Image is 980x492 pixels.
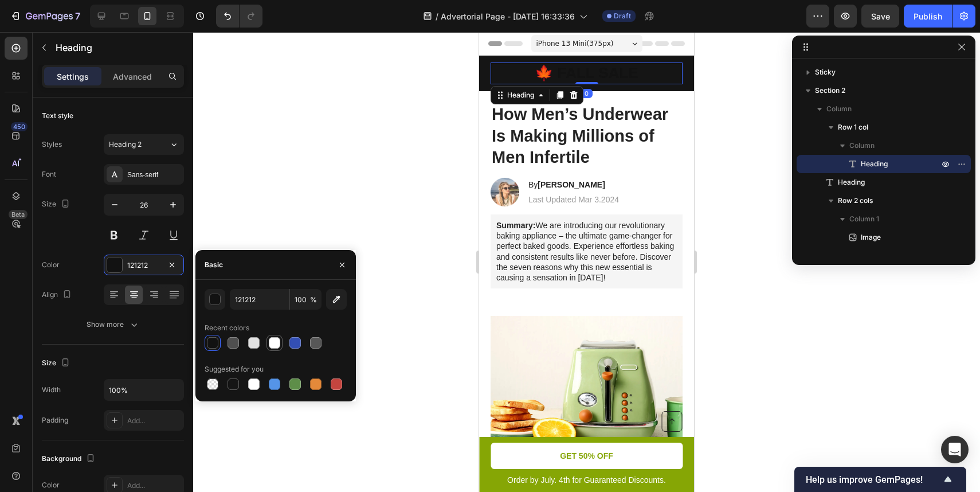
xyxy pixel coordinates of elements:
[849,213,879,225] span: Column 1
[205,260,223,270] div: Basic
[310,295,317,305] span: %
[109,139,142,150] span: Heading 2
[838,195,873,206] span: Row 2 cols
[5,5,85,28] button: 7
[205,364,264,374] div: Suggested for you
[42,169,56,179] div: Font
[815,85,845,96] span: Section 2
[56,41,179,54] p: Heading
[838,122,868,133] span: Row 1 col
[614,11,631,21] span: Draft
[127,481,181,491] div: Add...
[230,289,289,310] input: Eg: FFFFFF
[127,170,181,180] div: Sans-serif
[104,380,183,400] input: Auto
[127,416,181,426] div: Add...
[11,122,28,131] div: 450
[216,5,262,28] div: Undo/Redo
[815,67,836,78] span: Sticky
[42,356,72,371] div: Size
[849,250,880,261] span: Column 2
[104,134,184,155] button: Heading 2
[941,436,969,463] div: Open Intercom Messenger
[42,415,68,425] div: Padding
[42,197,72,212] div: Size
[826,103,852,115] span: Column
[806,473,955,486] button: Show survey - Help us improve GemPages!
[42,314,184,335] button: Show more
[42,385,61,395] div: Width
[436,10,438,22] span: /
[57,71,89,83] p: Settings
[861,232,881,243] span: Image
[806,474,941,485] span: Help us improve GemPages!
[904,5,952,28] button: Publish
[838,177,865,188] span: Heading
[861,5,899,28] button: Save
[441,10,575,22] span: Advertorial Page - [DATE] 16:33:36
[87,319,140,330] div: Show more
[914,10,942,22] div: Publish
[42,139,62,150] div: Styles
[42,260,60,270] div: Color
[871,11,890,21] span: Save
[861,158,888,170] span: Heading
[42,111,73,121] div: Text style
[113,71,152,83] p: Advanced
[75,9,80,23] p: 7
[849,140,875,151] span: Column
[9,210,28,219] div: Beta
[127,260,160,271] div: 121212
[42,287,74,303] div: Align
[42,480,60,490] div: Color
[479,32,694,492] iframe: Design area
[205,323,249,333] div: Recent colors
[42,451,97,467] div: Background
